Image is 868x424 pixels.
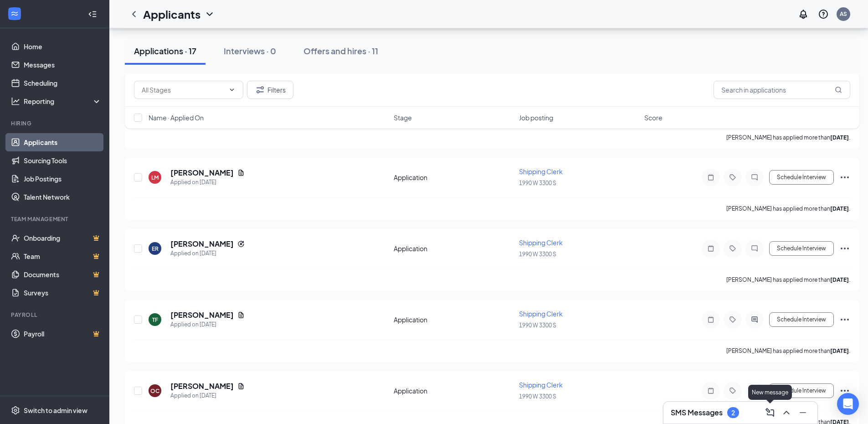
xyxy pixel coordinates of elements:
svg: Analysis [11,97,20,106]
div: 2 [731,409,735,417]
b: [DATE] [830,347,849,354]
svg: Note [705,387,716,394]
h5: [PERSON_NAME] [170,168,234,178]
h3: SMS Messages [671,408,723,418]
svg: Tag [727,387,738,394]
input: Search in applications [714,81,850,99]
button: Schedule Interview [769,241,834,256]
svg: Ellipses [839,385,850,396]
svg: ChevronDown [228,86,236,93]
div: Offers and hires · 11 [303,45,378,57]
svg: Document [237,311,245,319]
div: Payroll [11,311,100,319]
div: TF [152,316,158,324]
div: Interviews · 0 [224,45,276,57]
svg: Ellipses [839,314,850,325]
a: Messages [24,56,102,74]
button: Schedule Interview [769,383,834,398]
div: Team Management [11,215,100,223]
div: Applications · 17 [134,45,196,57]
div: Applied on [DATE] [170,391,245,400]
svg: Tag [727,174,738,181]
h5: [PERSON_NAME] [170,381,234,391]
svg: ActiveChat [749,316,760,323]
span: Stage [394,113,412,122]
p: [PERSON_NAME] has applied more than . [726,276,850,284]
svg: ChatInactive [749,174,760,181]
div: Hiring [11,119,100,127]
div: Application [394,315,514,324]
svg: Reapply [237,240,245,248]
a: Applicants [24,133,102,151]
svg: MagnifyingGlass [835,86,842,93]
a: OnboardingCrown [24,229,102,247]
svg: Minimize [797,407,808,418]
div: ER [152,245,159,253]
h5: [PERSON_NAME] [170,239,234,249]
span: Shipping Clerk [519,238,563,247]
svg: Tag [727,245,738,252]
svg: ChevronDown [204,9,215,20]
span: Job posting [519,113,553,122]
span: 1990 W 3300 S [519,393,556,400]
span: 1990 W 3300 S [519,180,556,186]
div: LM [151,174,159,181]
svg: Document [237,383,245,390]
div: Application [394,173,514,182]
span: Shipping Clerk [519,167,563,176]
span: 1990 W 3300 S [519,251,556,258]
button: Minimize [796,405,810,420]
div: Reporting [24,97,102,106]
input: All Stages [142,85,225,95]
div: Applied on [DATE] [170,320,245,329]
span: Name · Applied On [149,113,204,122]
div: Applied on [DATE] [170,249,245,258]
svg: QuestionInfo [818,9,829,20]
p: [PERSON_NAME] has applied more than . [726,347,850,355]
div: Applied on [DATE] [170,178,245,187]
svg: ChevronUp [781,407,792,418]
div: AS [840,10,847,18]
a: Talent Network [24,188,102,206]
div: Application [394,244,514,253]
svg: Settings [11,406,20,415]
button: Schedule Interview [769,312,834,327]
button: Filter Filters [247,81,293,99]
svg: Ellipses [839,172,850,183]
span: Shipping Clerk [519,310,563,318]
svg: ChatInactive [749,245,760,252]
span: 1990 W 3300 S [519,322,556,329]
div: Switch to admin view [24,406,87,415]
div: New message [748,385,792,400]
div: Open Intercom Messenger [837,393,859,415]
svg: Note [705,174,716,181]
svg: Notifications [798,9,809,20]
svg: WorkstreamLogo [10,9,19,18]
a: Scheduling [24,74,102,92]
button: Schedule Interview [769,170,834,185]
span: Score [644,113,663,122]
p: [PERSON_NAME] has applied more than . [726,205,850,212]
h1: Applicants [143,6,200,22]
b: [DATE] [830,205,849,212]
svg: Ellipses [839,243,850,254]
svg: ChevronLeft [128,9,139,20]
svg: Filter [255,84,266,95]
button: ChevronUp [779,405,794,420]
b: [DATE] [830,276,849,283]
svg: Tag [727,316,738,323]
svg: ComposeMessage [765,407,776,418]
a: PayrollCrown [24,325,102,343]
svg: Note [705,245,716,252]
div: Application [394,386,514,395]
h5: [PERSON_NAME] [170,310,234,320]
a: Sourcing Tools [24,151,102,170]
button: ComposeMessage [763,405,777,420]
a: Home [24,37,102,56]
div: OC [150,387,159,395]
span: Shipping Clerk [519,381,563,389]
a: Job Postings [24,170,102,188]
svg: Collapse [88,10,97,19]
a: TeamCrown [24,247,102,265]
